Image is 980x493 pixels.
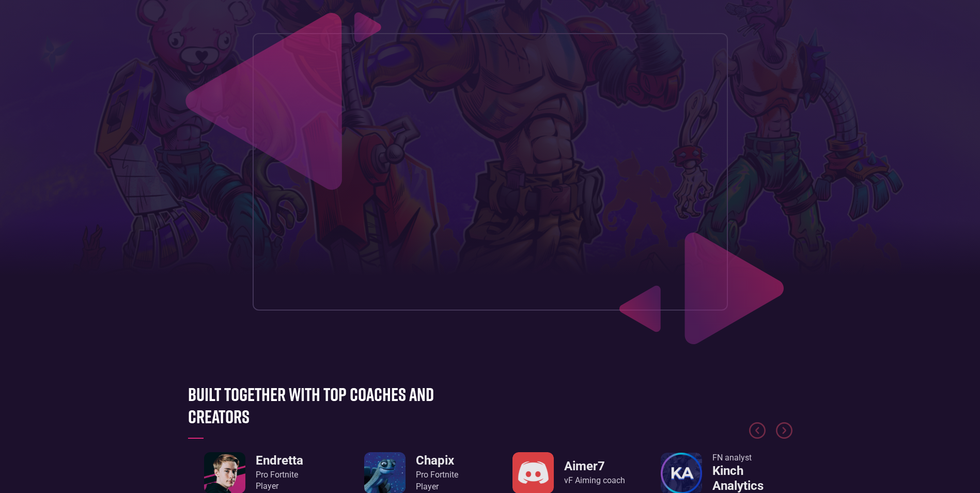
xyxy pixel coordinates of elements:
h3: Aimer7 [564,459,625,474]
div: Previous slide [749,422,766,448]
h3: Endretta [256,453,303,468]
h3: Chapix [416,453,458,468]
div: Pro Fortnite Player [256,469,303,492]
div: vF Aiming coach [564,475,625,486]
div: Next slide [776,422,792,448]
div: Next slide [776,422,792,439]
div: Pro Fortnite Player [416,469,458,492]
div: FN analyst [712,452,792,464]
iframe: Increase your placement in 14 days (Novos.gg) [261,42,719,301]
